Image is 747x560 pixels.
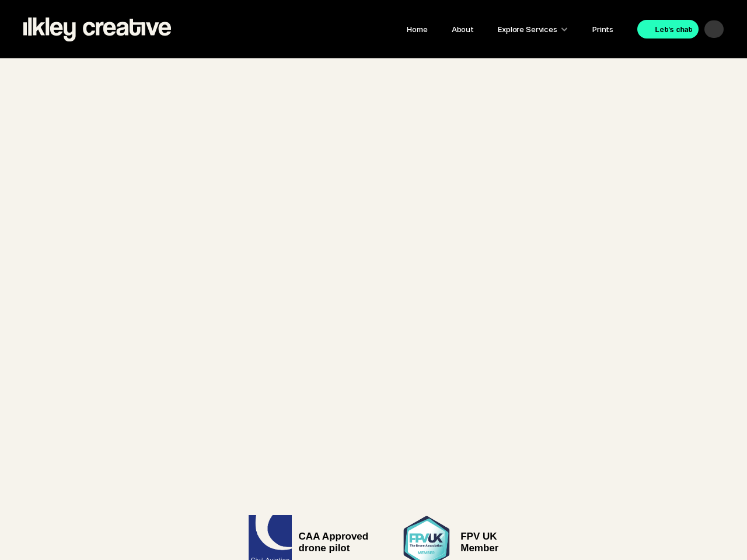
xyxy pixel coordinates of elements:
h1: Aerial / Drone Photography & Videography services In [GEOGRAPHIC_DATA] [228,178,519,382]
a: Home [407,24,427,34]
strong: CAA Approved [299,531,369,542]
strong: FPV UK [460,531,497,542]
p: Explore Services [498,22,557,37]
a: Prints [592,24,613,34]
a: Let's chat [637,20,699,38]
strong: drone pilot [299,542,350,554]
strong: Member [460,542,498,554]
a: About [452,24,474,34]
p: Let's chat [655,22,693,37]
